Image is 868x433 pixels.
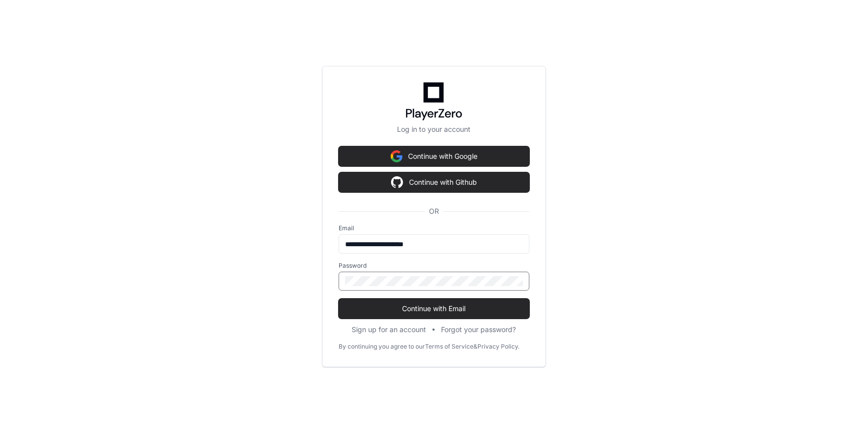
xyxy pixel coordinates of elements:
[339,343,425,351] div: By continuing you agree to our
[473,343,477,351] div: &
[339,304,529,314] span: Continue with Email
[425,343,473,351] a: Terms of Service
[391,146,403,166] img: Sign in with google
[477,343,519,351] a: Privacy Policy.
[339,224,529,232] label: Email
[339,124,529,134] p: Log in to your account
[339,146,529,166] button: Continue with Google
[441,325,516,335] button: Forgot your password?
[339,299,529,319] button: Continue with Email
[339,262,529,270] label: Password
[391,172,403,192] img: Sign in with google
[352,325,427,335] button: Sign up for an account
[425,206,443,216] span: OR
[339,172,529,192] button: Continue with Github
